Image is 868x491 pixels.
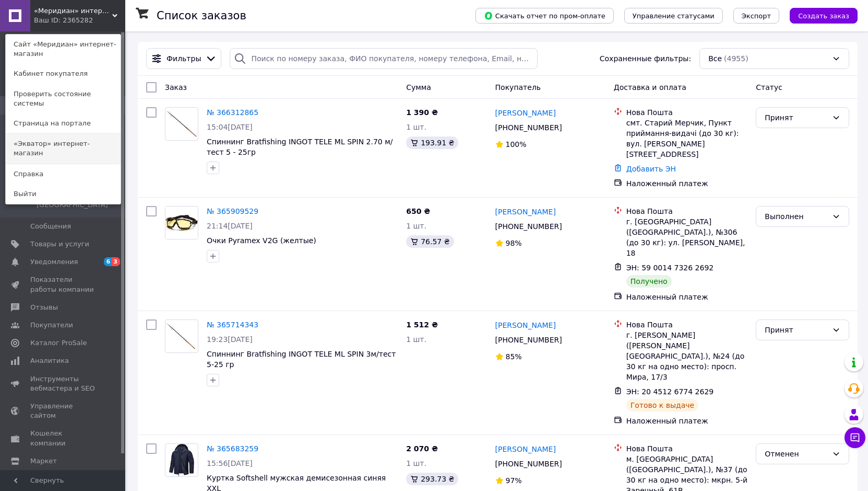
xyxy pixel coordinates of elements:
div: Наложенный платеж [626,292,748,302]
a: [PERSON_NAME] [495,108,556,118]
div: Принят [765,324,828,336]
span: Сохраненные фильтры: [600,53,691,64]
div: Принят [765,112,828,123]
span: Маркет [30,456,57,466]
span: 1 512 ₴ [406,321,438,329]
span: Скачать отчет по пром-оплате [484,11,605,20]
span: Статус [756,83,782,92]
a: Сайт «Меридиан» интернет-магазин [6,35,121,64]
span: Все [708,53,722,64]
span: 15:56[DATE] [207,459,253,467]
button: Скачать отчет по пром-оплате [475,8,614,24]
button: Экспорт [733,8,779,24]
span: 1 шт. [406,222,426,230]
a: Спиннинг Bratfishing INGOT TELE ML SPIN 2.70 м/тест 5 - 25гр [207,138,393,156]
span: Кошелек компании [30,429,97,448]
span: Уведомления [30,257,78,267]
span: 100% [506,140,527,149]
a: Фото товару [165,443,198,477]
span: 97% [506,476,522,485]
a: № 365714343 [207,321,258,329]
span: Сумма [406,83,431,92]
div: Отменен [765,448,828,460]
span: Заказ [165,83,187,92]
a: [PERSON_NAME] [495,320,556,330]
img: Фото товару [169,444,194,476]
span: 98% [506,239,522,247]
div: [PHONE_NUMBER] [493,333,564,347]
a: Выйти [6,184,121,204]
span: 19:23[DATE] [207,335,253,344]
div: Наложенный платеж [626,178,748,189]
div: 76.57 ₴ [406,235,454,248]
div: Готово к выдаче [626,399,698,412]
div: Нова Пошта [626,319,748,330]
a: Очки Pyramex V2G (желтые) [207,236,316,245]
span: Управление сайтом [30,402,97,420]
div: 193.91 ₴ [406,136,458,149]
div: Нова Пошта [626,443,748,454]
span: Экспорт [742,12,771,20]
div: Получено [626,275,672,288]
a: Страница на портале [6,113,121,133]
span: (4955) [724,54,748,63]
span: 1 шт. [406,123,426,131]
div: [PHONE_NUMBER] [493,456,564,471]
a: Спиннинг Bratfishing INGOT TELE ML SPIN 3м/тест 5-25 гр [207,350,396,369]
h1: Список заказов [157,9,246,22]
span: «Меридиан» интернет-магазин [34,6,112,16]
div: [PHONE_NUMBER] [493,219,564,234]
span: 85% [506,352,522,361]
span: Сообщения [30,222,71,231]
a: № 365909529 [207,207,258,215]
span: 650 ₴ [406,207,430,215]
a: № 365683259 [207,444,258,453]
div: Нова Пошта [626,107,748,118]
span: Инструменты вебмастера и SEO [30,374,97,393]
div: г. [GEOGRAPHIC_DATA] ([GEOGRAPHIC_DATA].), №306 (до 30 кг): ул. [PERSON_NAME], 18 [626,216,748,258]
a: Проверить состояние системы [6,84,121,113]
input: Поиск по номеру заказа, ФИО покупателя, номеру телефона, Email, номеру накладной [230,48,538,69]
span: 3 [112,257,120,266]
span: 21:14[DATE] [207,222,253,230]
span: Товары и услуги [30,239,89,249]
a: Фото товару [165,206,198,239]
div: Ваш ID: 2365282 [34,16,78,25]
span: Каталог ProSale [30,338,87,348]
button: Управление статусами [624,8,723,24]
span: Аналитика [30,356,69,366]
span: Доставка и оплата [614,83,686,92]
img: Фото товару [165,110,198,138]
div: Наложенный платеж [626,416,748,426]
a: № 366312865 [207,108,258,117]
a: Создать заказ [779,11,858,19]
span: ЭН: 20 4512 6774 2629 [626,387,714,396]
span: 1 шт. [406,335,426,344]
a: [PERSON_NAME] [495,444,556,454]
span: Создать заказ [798,12,849,20]
img: Фото товару [165,322,198,350]
span: Фильтры [167,53,201,64]
a: [PERSON_NAME] [495,207,556,217]
span: Показатели работы компании [30,275,97,294]
span: Покупатель [495,83,541,92]
button: Чат с покупателем [845,427,865,448]
a: Добавить ЭН [626,165,676,173]
span: ЭН: 59 0014 7326 2692 [626,264,714,272]
div: г. [PERSON_NAME] ([PERSON_NAME][GEOGRAPHIC_DATA].), №24 (до 30 кг на одно место): просп. Мира, 17/3 [626,330,748,382]
span: Отзывы [30,303,58,312]
span: Покупатели [30,321,73,330]
span: 2 070 ₴ [406,444,438,453]
span: 15:04[DATE] [207,123,253,131]
a: Кабинет покупателя [6,64,121,84]
a: Фото товару [165,107,198,141]
div: Выполнен [765,211,828,222]
a: Справка [6,164,121,184]
img: Фото товару [165,207,198,239]
button: Создать заказ [790,8,858,24]
span: 1 390 ₴ [406,108,438,117]
div: смт. Старий Мерчик, Пункт приймання-видачі (до 30 кг): вул. [PERSON_NAME][STREET_ADDRESS] [626,118,748,159]
div: [PHONE_NUMBER] [493,120,564,135]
